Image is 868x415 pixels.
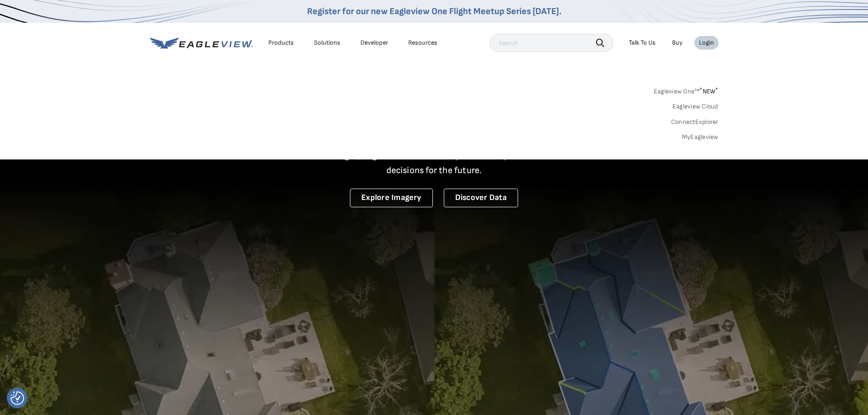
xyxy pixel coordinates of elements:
a: Register for our new Eagleview One Flight Meetup Series [DATE]. [307,6,561,17]
a: Eagleview Cloud [673,102,719,111]
div: Login [699,39,714,47]
a: Buy [672,39,683,47]
div: Products [268,39,294,47]
a: MyEagleview [682,133,719,141]
a: Explore Imagery [350,189,433,207]
a: Developer [360,39,388,47]
div: Talk To Us [629,39,656,47]
a: ConnectExplorer [671,118,719,126]
div: Solutions [314,39,340,47]
a: Discover Data [444,189,518,207]
button: Consent Preferences [10,391,24,405]
a: Eagleview One™*NEW* [654,85,719,95]
div: Resources [408,39,437,47]
img: Revisit consent button [10,391,24,405]
input: Search [489,34,613,52]
span: NEW [699,87,718,95]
